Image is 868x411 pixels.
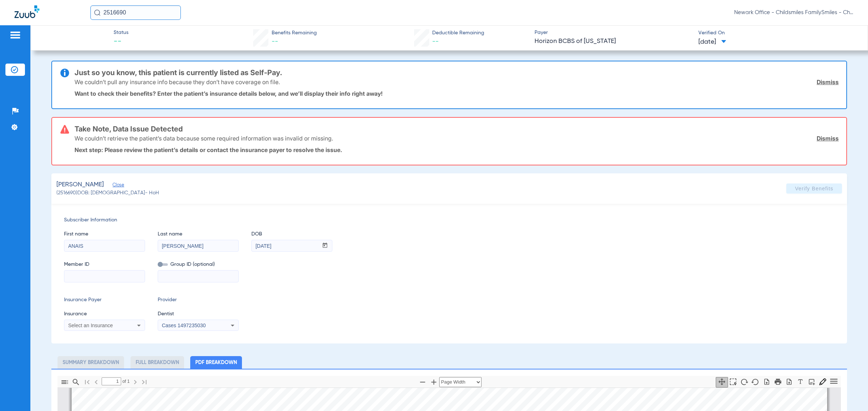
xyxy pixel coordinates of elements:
[81,382,93,388] pdf-shy-button: First page
[750,382,761,387] pdf-shy-button: Rotate Counterclockwise
[432,29,484,37] span: Deductible Remaining
[64,216,834,224] span: Subscriber Information
[739,382,750,387] pdf-shy-button: Rotate Clockwise
[64,261,145,268] span: Member ID
[716,381,727,387] pdf-shy-button: Enable hand tool
[832,376,868,411] iframe: Chat Widget
[727,381,739,387] pdf-shy-button: Enable text selection tool
[749,377,762,388] button: Rotate Counterclockwise
[158,296,239,304] span: Provider
[772,377,784,388] button: Print
[114,29,128,36] span: Status
[9,31,21,39] img: hamburger-icon
[68,323,113,328] span: Select an Insurance
[738,377,750,388] button: Rotate Clockwise
[139,382,150,388] pdf-shy-button: Last page
[417,377,429,388] button: Zoom Out
[64,230,145,238] span: First name
[828,377,840,387] button: Tools
[64,296,145,304] span: Insurance Payer
[70,382,81,388] pdf-shy-button: Find in Document
[75,69,839,76] h3: Just so you know, this patient is currently listed as Self-Pay.
[761,377,773,388] button: Open File
[795,381,806,386] pdf-shy-button: Draw
[439,377,482,387] select: Zoom
[75,135,333,142] p: We couldn’t retrieve the patient’s data because some required information was invalid or missing.
[75,78,280,86] p: We couldn’t pull any insurance info because they don’t have coverage on file.
[251,230,332,238] span: DOB
[428,382,439,388] pdf-shy-button: Zoom In
[734,9,854,16] span: Newark Office - Childsmiles FamilySmiles - ChildSmiles [GEOGRAPHIC_DATA] - [GEOGRAPHIC_DATA] Gene...
[60,69,69,77] img: info-icon
[158,230,239,238] span: Last name
[817,78,839,86] a: Dismiss
[727,377,739,388] button: Enable Text Selection Tool
[102,377,121,385] input: Page
[81,377,93,388] button: Go to First Page
[58,356,124,369] li: Summary Breakdown
[94,9,101,16] img: Search Icon
[772,381,783,387] pdf-shy-button: Print
[158,261,239,268] span: Group ID (optional)
[158,310,239,318] span: Dentist
[817,135,839,142] a: Dismiss
[817,381,828,386] pdf-shy-button: Draw
[535,37,692,46] span: Horizon BCBS of [US_STATE]
[318,240,332,252] button: Open calendar
[272,38,278,45] span: --
[698,38,726,47] span: [DATE]
[129,377,141,388] button: Next Page
[535,29,692,36] span: Payer
[90,377,102,388] button: Previous Page
[806,381,817,386] pdf-shy-button: Text
[428,377,440,388] button: Zoom In
[272,29,317,37] span: Benefits Remaining
[14,5,39,18] img: Zuub Logo
[129,382,141,388] pdf-shy-button: Next Page
[90,382,102,388] pdf-shy-button: Previous Page
[131,356,184,369] li: Full Breakdown
[90,5,181,20] input: Search for patients
[59,382,70,388] pdf-shy-button: Toggle Sidebar
[190,356,242,369] li: PDF Breakdown
[56,180,104,189] span: [PERSON_NAME]
[75,90,839,97] p: Want to check their benefits? Enter the patient’s insurance details below, and we’ll display thei...
[75,125,839,133] h3: Take Note, Data Issue Detected
[56,189,159,197] span: (2516690) DOB: [DEMOGRAPHIC_DATA] - HoH
[698,29,856,37] span: Verified On
[138,377,150,388] button: Go to Last Page
[64,310,145,318] span: Insurance
[761,381,772,386] pdf-shy-button: Open File
[114,37,128,47] span: --
[783,377,795,388] button: Save
[783,381,795,386] pdf-shy-button: Download
[432,38,439,45] span: --
[112,182,119,189] span: Close
[75,146,839,153] p: Next step: Please review the patient’s details or contact the insurance payer to resolve the issue.
[60,125,69,134] img: error-icon
[829,376,839,386] svg: Tools
[162,323,205,328] span: Cases 1497235030
[121,377,130,385] span: of ⁨1⁩
[417,382,428,388] pdf-shy-button: Zoom Out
